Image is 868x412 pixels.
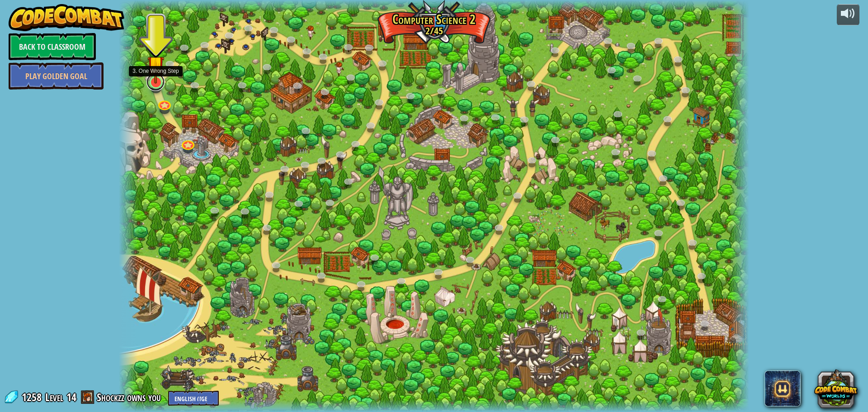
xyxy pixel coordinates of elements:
span: Level [45,390,63,405]
span: 1258 [22,390,44,404]
a: Shockzz owns you [97,390,164,404]
span: 14 [66,390,76,404]
button: Adjust volume [837,4,859,25]
a: Back to Classroom [9,33,96,60]
img: level-banner-started.png [147,45,164,83]
a: Play Golden Goal [9,62,104,90]
img: CodeCombat - Learn how to code by playing a game [9,4,124,31]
